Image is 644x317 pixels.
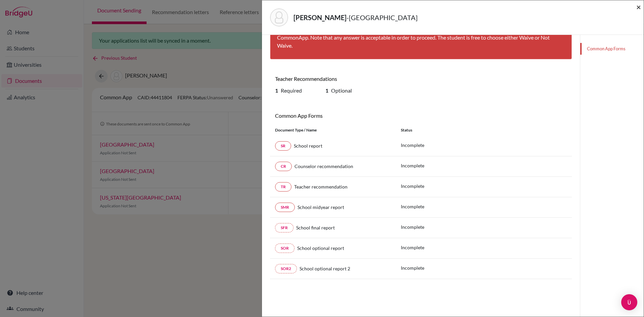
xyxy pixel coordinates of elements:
p: Incomplete [401,203,424,210]
p: Incomplete [401,182,424,190]
a: SR [275,141,291,151]
strong: [PERSON_NAME] [293,13,346,21]
a: SOR [275,244,294,253]
p: Incomplete [401,244,424,251]
span: Optional [331,87,352,94]
h6: Teacher Recommendations [275,75,416,82]
div: Status [396,127,572,133]
a: TR [275,182,291,192]
span: Counselor recommendation [294,163,353,169]
p: Before CommonApp can consider you the counselor for this student, the student needs to answer the... [277,25,565,50]
a: SMR [275,203,295,212]
span: × [636,2,641,12]
p: Incomplete [401,142,424,149]
span: School optional report 2 [300,266,350,271]
span: Required [281,87,302,94]
b: 1 [325,87,328,94]
span: School midyear report [298,204,344,210]
div: Open Intercom Messenger [621,294,637,310]
span: School optional report [297,245,344,251]
span: School final report [296,225,335,230]
a: CR [275,162,292,171]
div: Document Type / Name [270,127,396,133]
span: School report [294,143,322,149]
span: - [GEOGRAPHIC_DATA] [346,13,418,21]
a: SFR [275,223,293,232]
span: Teacher recommendation [294,184,347,190]
p: Incomplete [401,223,424,230]
b: 1 [275,87,278,94]
p: Incomplete [401,264,424,271]
h6: Common App Forms [275,112,416,119]
a: Common App Forms [580,43,644,55]
p: Incomplete [401,162,424,169]
button: Close [636,3,641,11]
a: SOR2 [275,264,297,273]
